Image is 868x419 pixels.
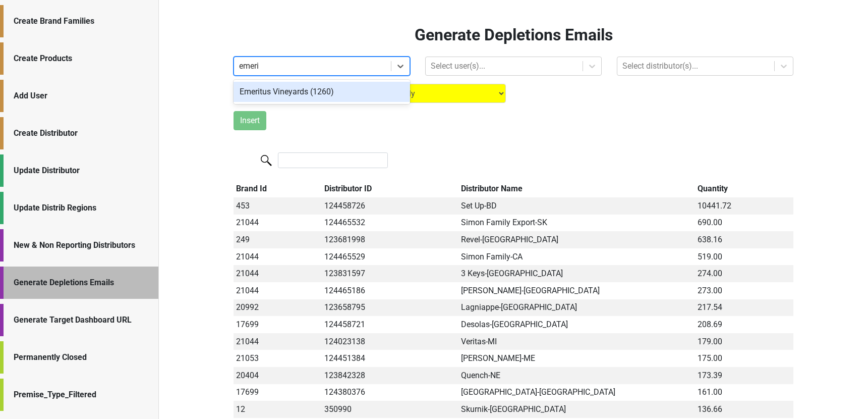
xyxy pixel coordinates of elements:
td: 124465529 [322,248,458,266]
div: New & Non Reporting Distributors [14,239,148,251]
button: Insert [234,111,266,130]
td: 124023138 [322,333,458,350]
td: Desolas-[GEOGRAPHIC_DATA] [458,316,695,333]
td: 12 [234,401,322,418]
td: 519.00 [695,248,793,266]
div: Premise_Type_Filtered [14,389,148,401]
td: 161.00 [695,384,793,401]
td: 21044 [234,265,322,282]
td: 17699 [234,384,322,401]
td: 638.16 [695,231,793,248]
div: Create Products [14,53,148,65]
td: 123658795 [322,299,458,317]
td: Veritas-MI [458,333,695,350]
td: 21044 [234,248,322,266]
td: [PERSON_NAME]-ME [458,350,695,367]
div: Update Distrib Regions [14,202,148,214]
div: Add User [14,90,148,102]
h2: Generate Depletions Emails [234,25,793,44]
td: 123831597 [322,265,458,282]
td: 21044 [234,215,322,232]
th: Distributor Name: activate to sort column ascending [458,180,695,197]
td: 21044 [234,333,322,350]
td: 20404 [234,367,322,384]
td: 123681998 [322,231,458,248]
td: 124380376 [322,384,458,401]
td: Quench-NE [458,367,695,384]
th: Quantity: activate to sort column ascending [695,180,793,197]
td: 273.00 [695,282,793,299]
div: Emeritus Vineyards (1260) [234,82,410,102]
td: 3 Keys-[GEOGRAPHIC_DATA] [458,265,695,282]
td: [PERSON_NAME]-[GEOGRAPHIC_DATA] [458,282,695,299]
td: 173.39 [695,367,793,384]
td: 124465186 [322,282,458,299]
td: 208.69 [695,316,793,333]
th: Brand Id: activate to sort column ascending [234,180,322,197]
div: Create Distributor [14,127,148,139]
td: 350990 [322,401,458,418]
td: Lagniappe-[GEOGRAPHIC_DATA] [458,299,695,317]
td: Simon Family-CA [458,248,695,266]
td: 249 [234,231,322,248]
td: 124458721 [322,316,458,333]
td: Simon Family Export-SK [458,215,695,232]
td: 21044 [234,282,322,299]
td: 453 [234,197,322,215]
div: Permanently Closed [14,351,148,363]
td: 179.00 [695,333,793,350]
td: 690.00 [695,215,793,232]
td: 124458726 [322,197,458,215]
div: Create Brand Families [14,15,148,27]
td: 217.54 [695,299,793,317]
th: Distributor ID: activate to sort column ascending [322,180,458,197]
td: 175.00 [695,350,793,367]
td: 124451384 [322,350,458,367]
td: Skurnik-[GEOGRAPHIC_DATA] [458,401,695,418]
td: 123842328 [322,367,458,384]
div: Generate Depletions Emails [14,277,148,289]
td: 20992 [234,299,322,317]
td: Set Up-BD [458,197,695,215]
td: 124465532 [322,215,458,232]
td: [GEOGRAPHIC_DATA]-[GEOGRAPHIC_DATA] [458,384,695,401]
td: 136.66 [695,401,793,418]
td: 274.00 [695,265,793,282]
td: 17699 [234,316,322,333]
td: 10441.72 [695,197,793,215]
td: 21053 [234,350,322,367]
div: Update Distributor [14,165,148,177]
td: Revel-[GEOGRAPHIC_DATA] [458,231,695,248]
div: Generate Target Dashboard URL [14,314,148,326]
